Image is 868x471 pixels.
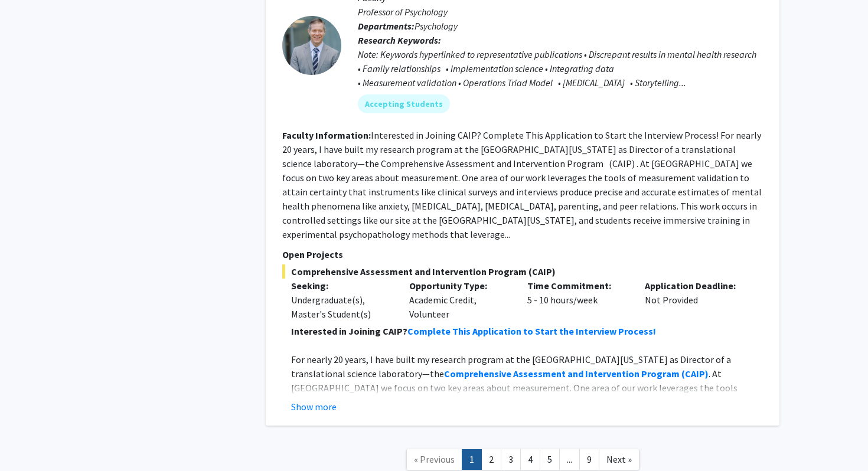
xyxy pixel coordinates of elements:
span: Comprehensive Assessment and Intervention Program (CAIP) [282,264,763,279]
a: Next [599,449,639,470]
p: Open Projects [282,247,763,261]
a: 9 [579,449,599,470]
div: Not Provided [636,279,754,321]
div: Undergraduate(s), Master's Student(s) [291,293,391,321]
span: ... [567,453,572,465]
div: 5 - 10 hours/week [518,279,637,321]
p: Seeking: [291,279,391,293]
span: Next » [606,453,632,465]
a: Complete This Application to Start the Interview Process! [407,325,656,337]
b: Faculty Information: [282,129,371,141]
b: Departments: [358,20,415,32]
div: Note: Keywords hyperlinked to representative publications • Discrepant results in mental health r... [358,47,763,90]
span: Psychology [415,20,458,32]
a: 2 [481,449,501,470]
strong: Comprehensive Assessment and Intervention Program [444,368,680,380]
a: Previous Page [406,449,462,470]
p: Professor of Psychology [358,5,763,19]
iframe: Chat [9,418,50,462]
a: 4 [520,449,540,470]
a: 5 [540,449,560,470]
strong: (CAIP) [681,368,709,380]
button: Show more [291,400,337,414]
fg-read-more: Interested in Joining CAIP? Complete This Application to Start the Interview Process! For nearly ... [282,129,762,240]
mat-chip: Accepting Students [358,94,450,113]
p: Opportunity Type: [409,279,510,293]
a: 3 [501,449,521,470]
span: « Previous [414,453,455,465]
a: Comprehensive Assessment and Intervention Program (CAIP) [444,368,709,380]
b: Research Keywords: [358,34,441,46]
p: Application Deadline: [645,279,745,293]
div: Academic Credit, Volunteer [400,279,518,321]
a: 1 [462,449,482,470]
p: Time Commitment: [527,279,628,293]
strong: Interested in Joining CAIP? [291,325,407,337]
